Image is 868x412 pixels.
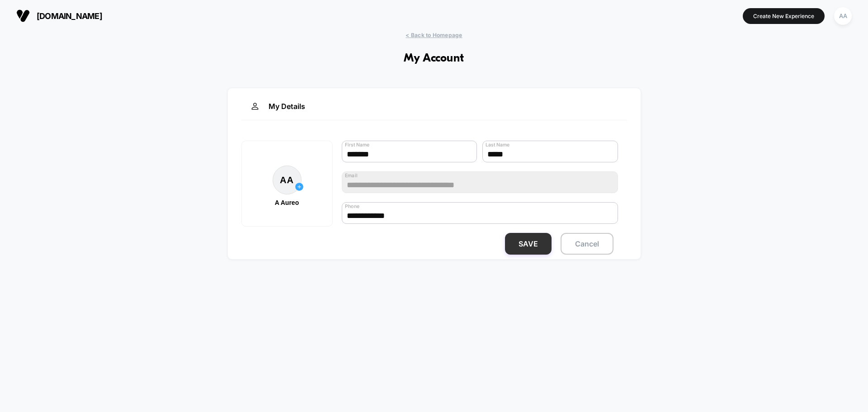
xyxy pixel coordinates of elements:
button: Create New Experience [743,8,825,24]
div: My Details [241,102,627,120]
button: [DOMAIN_NAME] [14,9,105,23]
button: Save [505,233,552,255]
button: Cancel [561,233,613,255]
span: < Back to Homepage [406,32,462,38]
img: Visually logo [16,9,30,23]
button: AAA Aureo [241,141,333,227]
div: AA [273,166,302,194]
h1: My Account [404,52,464,65]
button: AA [831,7,854,25]
p: A Aureo [251,199,323,206]
div: AA [834,7,852,25]
span: [DOMAIN_NAME] [37,11,102,21]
